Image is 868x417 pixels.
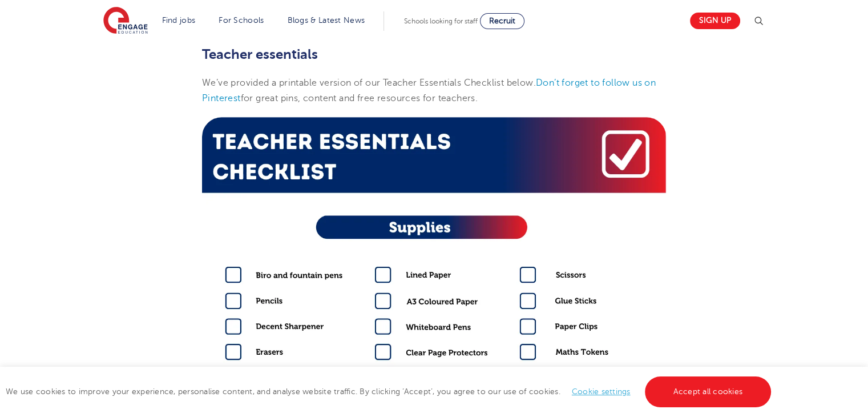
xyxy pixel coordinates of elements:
[480,13,524,29] a: Recruit
[572,387,631,396] a: Cookie settings
[288,16,365,25] a: Blogs & Latest News
[645,376,772,407] a: Accept all cookies
[6,387,774,396] span: We use cookies to improve your experience, personalise content, and analyse website traffic. By c...
[103,7,148,35] img: Engage Education
[690,13,740,29] a: Sign up
[489,17,515,25] span: Recruit
[162,16,196,25] a: Find jobs
[202,45,666,64] h2: Teacher essentials
[219,16,264,25] a: For Schools
[202,78,656,103] a: Don’t forget to follow us on Pinterest
[404,17,478,25] span: Schools looking for staff
[202,75,666,106] p: We’ve provided a printable version of our Teacher Essentials Checklist below. for great pins, con...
